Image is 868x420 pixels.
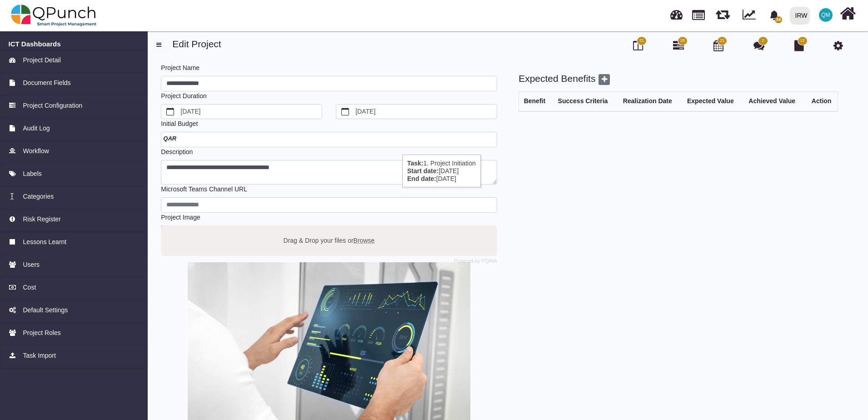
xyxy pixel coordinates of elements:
b: Start date: [407,167,439,175]
span: Lessons Learnt [23,237,66,247]
a: QM [813,0,838,30]
span: 34 [775,16,782,23]
span: Audit Log [23,124,50,133]
i: Punch Discussion [753,40,764,51]
label: Description [161,147,193,157]
button: calendar [336,105,354,119]
span: Risk Register [23,215,60,224]
span: Project Configuration [23,101,82,110]
div: Achieved Value [748,96,800,106]
label: Microsoft Teams Channel URL [161,185,247,194]
div: Expected Value [687,96,739,106]
span: Categories [23,192,54,201]
h4: Edit Project [151,38,861,50]
span: Qasim Munir [819,8,833,22]
span: Projects [692,6,705,20]
a: bell fill34 [764,0,786,29]
div: Success Criteria [558,96,614,106]
a: IRW [786,0,813,30]
h4: Expected Benefits [519,73,838,85]
i: Board [633,40,643,51]
label: Initial Budget [161,119,198,129]
button: calendar [161,105,179,119]
a: 28 [673,44,684,51]
span: Browse [354,236,375,244]
span: 21 [639,38,644,44]
div: Dynamic Report [738,0,764,30]
span: Dashboard [670,5,683,19]
b: End date: [407,175,436,182]
img: qpunch-sp.fa6292f.png [11,2,97,29]
i: Home [840,5,856,22]
i: Document Library [794,40,804,51]
span: Labels [23,169,41,179]
span: Workflow [23,146,49,156]
span: Task Import [23,351,55,360]
svg: bell fill [769,10,779,20]
svg: calendar [166,108,175,116]
label: Drag & Drop your files or [280,232,378,248]
div: 1. Project Initiation [DATE] [DATE] [402,155,481,187]
span: Users [23,260,40,270]
span: Project Roles [23,328,60,338]
span: Cost [23,283,36,292]
div: Notification [766,7,782,23]
span: Releases [716,5,730,20]
b: Task: [407,160,424,167]
span: 28 [680,38,685,44]
i: Calendar [713,40,723,51]
span: Add benefits [599,74,610,85]
i: Gantt [673,40,684,51]
label: Project Image [161,213,200,222]
svg: calendar [341,108,349,116]
span: QM [821,12,830,18]
div: Action [810,96,833,106]
div: IRW [795,8,808,24]
label: Project Name [161,63,200,73]
span: Project Detail [23,55,60,65]
span: 12 [800,38,805,44]
a: ICT Dashboards [9,40,140,48]
span: Default Settings [23,305,68,315]
span: Document Fields [23,78,70,88]
label: [DATE] [179,105,322,119]
span: 21 [720,38,724,44]
label: [DATE] [354,105,497,119]
div: Benefit [524,96,549,106]
span: 2 [762,38,764,44]
a: Powered by PQINA [454,259,497,263]
label: Project Duration [161,91,206,101]
div: Realization Date [623,96,678,106]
